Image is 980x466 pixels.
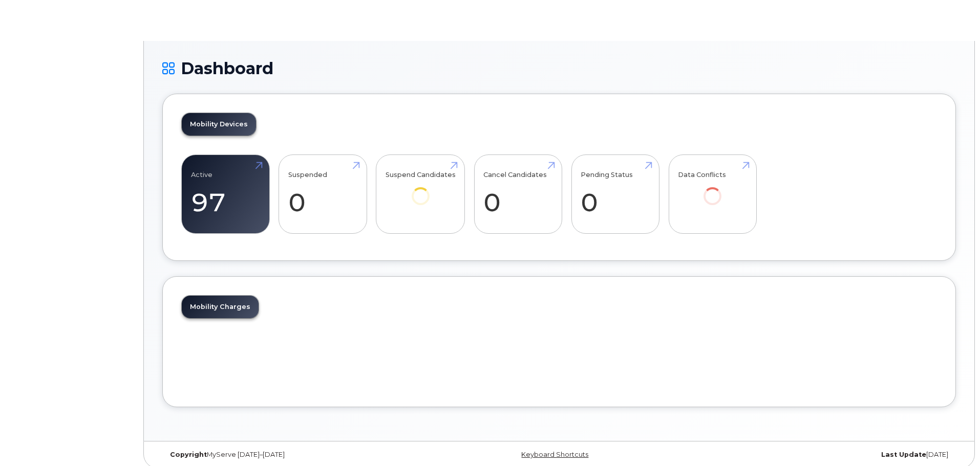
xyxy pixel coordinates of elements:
[386,161,456,219] a: Suspend Candidates
[521,451,588,458] a: Keyboard Shortcuts
[881,451,926,458] strong: Last Update
[483,161,552,228] a: Cancel Candidates 0
[581,161,650,228] a: Pending Status 0
[162,59,956,77] h1: Dashboard
[182,296,259,318] a: Mobility Charges
[691,451,956,459] div: [DATE]
[170,451,207,458] strong: Copyright
[162,451,427,459] div: MyServe [DATE]–[DATE]
[182,113,256,136] a: Mobility Devices
[678,161,747,219] a: Data Conflicts
[288,161,357,228] a: Suspended 0
[191,161,260,228] a: Active 97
